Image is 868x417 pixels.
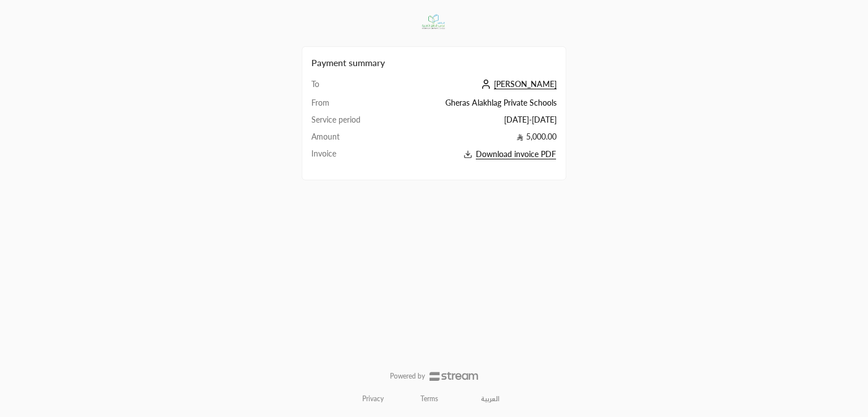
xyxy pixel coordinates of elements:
[387,97,557,114] td: Gheras Alakhlag Private Schools
[475,390,506,408] a: العربية
[478,79,557,89] a: [PERSON_NAME]
[311,56,557,69] h2: Payment summary
[311,114,387,131] td: Service period
[362,394,384,403] a: Privacy
[415,7,452,37] img: Company Logo
[476,149,556,159] span: Download invoice PDF
[311,97,387,114] td: From
[311,79,387,97] td: To
[420,394,438,403] a: Terms
[387,148,557,161] button: Download invoice PDF
[494,79,557,89] span: [PERSON_NAME]
[311,148,387,161] td: Invoice
[387,131,557,148] td: 5,000.00
[387,114,557,131] td: [DATE] - [DATE]
[311,131,387,148] td: Amount
[390,372,425,381] p: Powered by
